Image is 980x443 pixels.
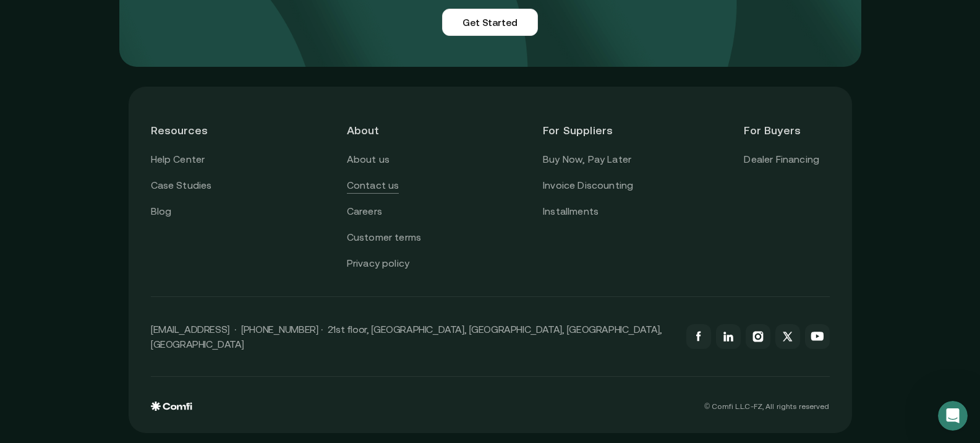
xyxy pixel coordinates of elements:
header: For Suppliers [543,109,633,152]
a: Buy Now, Pay Later [543,152,631,168]
header: Resources [151,109,236,152]
a: Invoice Discounting [543,178,633,194]
iframe: Intercom live chat [938,401,968,431]
a: Privacy policy [347,256,409,272]
p: © Comfi L.L.C-FZ, All rights reserved [704,402,829,411]
a: Contact us [347,178,399,194]
header: About [347,109,432,152]
a: Careers [347,204,382,220]
a: Dealer Financing [744,152,819,168]
a: Help Center [151,152,205,168]
a: Customer terms [347,230,421,246]
a: About us [347,152,390,168]
a: Blog [151,204,172,220]
p: [EMAIL_ADDRESS] · [PHONE_NUMBER] · 21st floor, [GEOGRAPHIC_DATA], [GEOGRAPHIC_DATA], [GEOGRAPHIC_... [151,322,674,351]
img: comfi logo [151,402,192,411]
a: Case Studies [151,178,212,194]
header: For Buyers [744,109,829,152]
a: Installments [543,204,599,220]
a: Get Started [442,9,538,36]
